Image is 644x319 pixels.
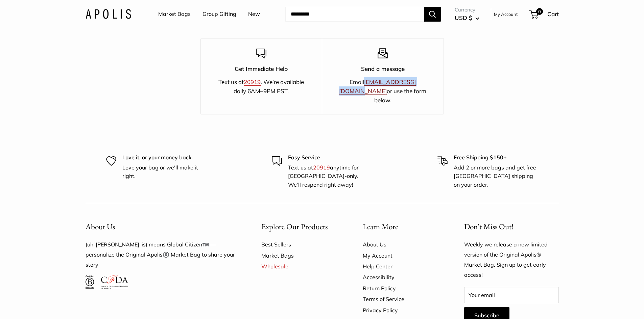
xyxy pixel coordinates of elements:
[464,240,559,280] p: Weekly we release a new limited version of the Original Apolis® Market Bag. Sign up to get early ...
[86,221,115,232] span: About Us
[547,10,559,18] span: Cart
[261,261,339,272] a: Wholesale
[313,164,330,171] a: 20919
[464,220,559,233] p: Don't Miss Out!
[363,239,440,250] a: About Us
[261,239,339,250] a: Best Sellers
[339,78,416,95] a: [EMAIL_ADDRESS][DOMAIN_NAME]
[101,275,128,289] img: Council of Fashion Designers of America Member
[363,250,440,261] a: My Account
[363,221,398,232] span: Learn More
[530,9,559,20] a: 0 Cart
[288,153,373,162] p: Easy Service
[494,10,518,18] a: My Account
[158,9,191,19] a: Market Bags
[244,78,261,85] a: 20919
[248,9,260,19] a: New
[454,163,538,189] p: Add 2 or more bags and get free [GEOGRAPHIC_DATA] shipping on your order.
[334,64,432,73] p: Send a message
[122,163,207,181] p: Love your bag or we'll make it right.
[86,240,238,270] p: (uh-[PERSON_NAME]-is) means Global Citizen™️ — personalize the Original Apolis®️ Market Bag to sh...
[86,9,131,19] img: Apolis
[536,8,543,15] span: 0
[213,77,310,96] p: Text us at . We’re available daily 6AM–9PM PST.
[455,5,479,15] span: Currency
[363,220,440,233] button: Learn More
[363,305,440,316] a: Privacy Policy
[424,7,441,22] button: Search
[285,7,424,22] input: Search...
[261,221,328,232] span: Explore Our Products
[261,220,339,233] button: Explore Our Products
[261,250,339,261] a: Market Bags
[363,294,440,304] a: Terms of Service
[122,153,207,162] p: Love it, or your money back.
[455,14,472,21] span: USD $
[363,283,440,294] a: Return Policy
[334,77,432,105] p: Email or use the form below.
[288,163,373,189] p: Text us at anytime for [GEOGRAPHIC_DATA]-only. We’ll respond right away!
[86,220,238,233] button: About Us
[455,12,479,23] button: USD $
[202,9,236,19] a: Group Gifting
[454,153,538,162] p: Free Shipping $150+
[5,293,72,314] iframe: Sign Up via Text for Offers
[86,275,95,289] img: Certified B Corporation
[363,261,440,272] a: Help Center
[363,272,440,283] a: Accessibility
[213,64,310,73] p: Get Immediate Help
